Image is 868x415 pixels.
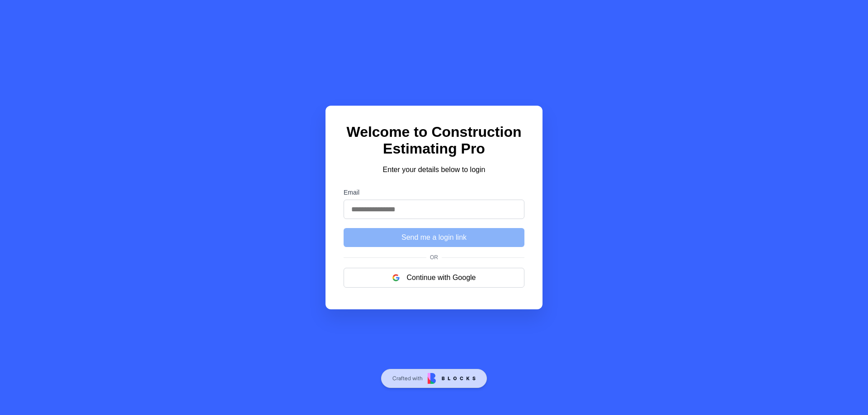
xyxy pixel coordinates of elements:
[344,189,524,196] label: Email
[381,369,487,388] a: Crafted with
[344,164,524,175] p: Enter your details below to login
[344,268,524,288] button: Continue with Google
[392,375,423,382] span: Crafted with
[428,373,476,384] img: Blocks
[392,274,400,281] img: google logo
[426,254,442,261] span: Or
[344,228,524,247] button: Send me a login link
[344,124,524,157] h1: Welcome to Construction Estimating Pro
